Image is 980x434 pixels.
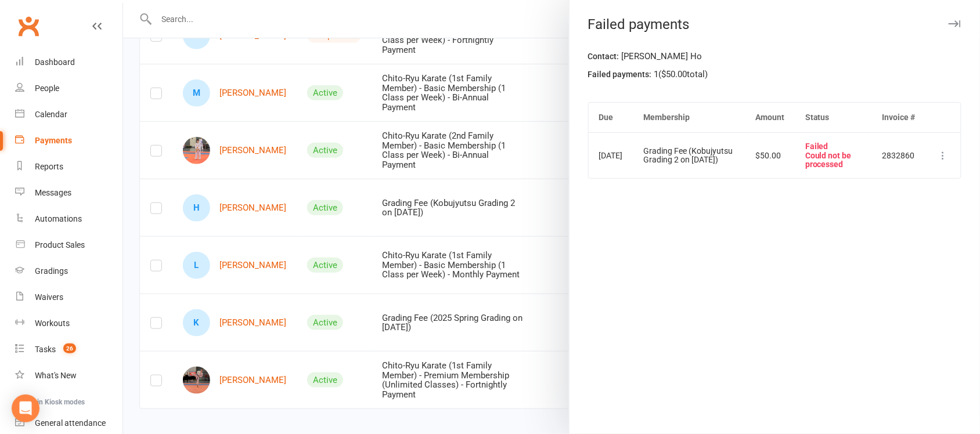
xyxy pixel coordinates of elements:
td: Grading Fee (Kobujyutsu Grading 2 on [DATE]) [633,132,745,178]
a: Reports [15,154,123,180]
a: Payments [15,128,123,154]
div: Dashboard [35,57,75,67]
label: Contact: [588,50,619,63]
th: Invoice # [872,103,926,132]
div: What's New [35,371,77,380]
th: Amount [745,103,795,132]
a: People [15,75,123,102]
a: Product Sales [15,232,123,258]
a: Dashboard [15,49,123,75]
a: Automations [15,206,123,232]
a: What's New [15,363,123,389]
div: Messages [35,188,71,197]
a: Clubworx [14,12,43,41]
span: 26 [63,343,76,353]
div: [PERSON_NAME] Ho [588,49,961,67]
th: Membership [633,103,745,132]
a: Waivers [15,284,123,310]
div: Open Intercom Messenger [12,395,39,422]
th: Due [589,103,633,132]
div: Automations [35,214,82,223]
div: Calendar [35,110,67,119]
div: Gradings [35,266,68,276]
a: Messages [15,180,123,206]
a: Gradings [15,258,123,284]
div: General attendance [35,418,106,428]
div: Workouts [35,319,70,328]
div: Product Sales [35,240,85,249]
div: Tasks [35,345,56,354]
div: Could not be processed [805,151,862,169]
div: Reports [35,162,63,171]
div: $50.00 [755,151,784,160]
div: Waivers [35,292,63,302]
td: [DATE] [589,132,633,178]
div: Failed [805,142,862,151]
a: Workouts [15,310,123,337]
td: 2832860 [872,132,926,178]
div: Payments [35,136,72,145]
th: Status [795,103,872,132]
div: Failed payments [570,16,980,32]
div: People [35,84,59,93]
label: Failed payments: [588,68,652,81]
a: Tasks 26 [15,337,123,363]
div: 1 ( $50.00 total) [588,67,961,85]
a: Calendar [15,102,123,128]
